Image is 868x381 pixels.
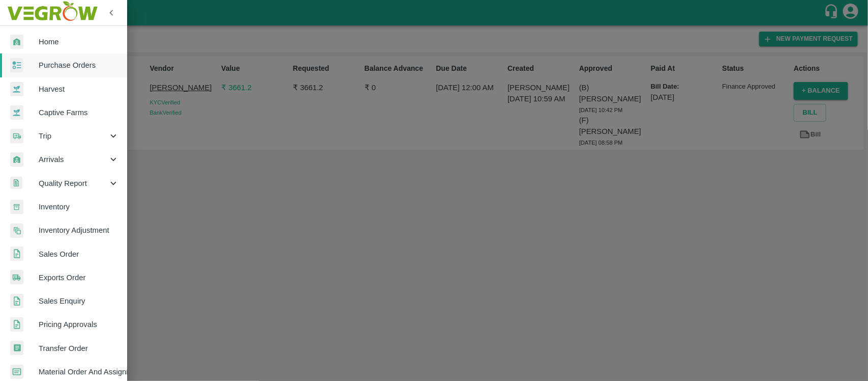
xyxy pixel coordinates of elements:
img: harvest [10,105,23,120]
img: whTransfer [10,341,23,356]
span: Quality Report [39,178,108,189]
span: Arrivals [39,154,108,165]
span: Home [39,36,119,47]
span: Sales Enquiry [39,295,119,307]
span: Inventory Adjustment [39,225,119,236]
img: shipments [10,270,23,285]
span: Inventory [39,201,119,212]
span: Harvest [39,84,119,95]
img: delivery [10,129,23,144]
img: inventory [10,223,23,238]
img: reciept [10,58,23,73]
span: Trip [39,130,108,142]
img: sales [10,317,23,332]
span: Transfer Order [39,343,119,354]
img: centralMaterial [10,365,23,379]
span: Sales Order [39,249,119,260]
img: sales [10,294,23,309]
img: whArrival [10,152,23,167]
img: qualityReport [10,177,22,189]
img: whInventory [10,200,23,214]
span: Purchase Orders [39,60,119,71]
img: sales [10,247,23,261]
span: Captive Farms [39,107,119,118]
span: Pricing Approvals [39,319,119,330]
span: Material Order And Assignment [39,366,119,377]
img: whArrival [10,35,23,49]
img: harvest [10,81,23,97]
span: Exports Order [39,272,119,283]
